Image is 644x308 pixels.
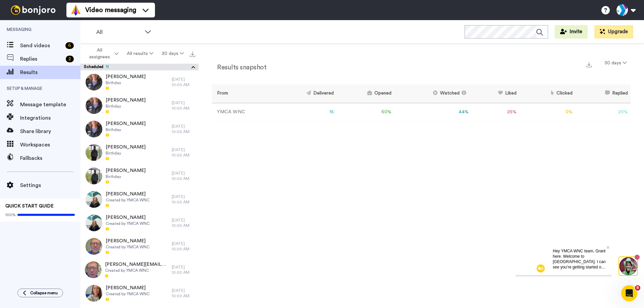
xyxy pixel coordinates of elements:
button: Upgrade [594,25,633,39]
span: Created by YMCA WNC [106,291,150,297]
span: Created by YMCA WNC [105,268,168,273]
th: Opened [336,84,394,103]
time: [DATE] 10:00 AM [172,265,190,274]
span: [PERSON_NAME] [106,238,150,244]
button: Export all results that match these filters now. [188,49,197,59]
button: Collapse menu [17,289,63,297]
span: Results [20,68,80,76]
a: [PERSON_NAME]Created by YMCA WNC[DATE] 10:00 AM [80,188,199,211]
span: Settings [20,181,80,189]
time: [DATE] 10:00 AM [172,218,190,228]
a: [PERSON_NAME]Created by YMCA WNC[DATE] 10:00 AM [80,282,199,305]
a: [PERSON_NAME]Created by YMCA WNC[DATE] 10:00 AM [80,211,199,235]
span: Birthday [106,150,146,156]
span: 8 [635,285,640,291]
div: 2 [66,56,74,62]
span: Workspaces [20,141,80,149]
img: 3183ab3e-59ed-45f6-af1c-10226f767056-1659068401.jpg [1,1,19,19]
span: Created by YMCA WNC [106,244,150,250]
img: vm-color.svg [70,5,81,15]
time: [DATE] 10:00 AM [172,148,190,157]
a: [PERSON_NAME][EMAIL_ADDRESS][DOMAIN_NAME]Created by YMCA WNC[DATE] 10:00 AM [80,258,199,282]
td: 60 % [336,103,394,121]
span: Hey YMCA WNC team, Grant here. Welcome to [GEOGRAPHIC_DATA]. I can see you’re getting started on ... [38,6,91,69]
a: [PERSON_NAME]Created by YMCA WNC[DATE] 10:00 AM [80,235,199,258]
button: Export a summary of each team member’s results that match this filter now. [584,59,594,69]
span: All assignees [86,47,113,60]
img: 05490b72-3cc4-45ef-8d90-6aa5ddc7c864-thumb.jpg [85,261,102,278]
th: Replied [575,84,631,103]
img: 0f62ddaf-9783-4855-8ab9-d1773bacd33a-thumb.jpg [86,191,102,208]
th: Liked [471,84,519,103]
span: [PERSON_NAME] [106,167,146,174]
time: [DATE] 10:00 AM [172,124,190,134]
span: 100% [5,212,16,218]
a: [PERSON_NAME]Birthday[DATE] 10:00 AM [80,70,199,94]
img: 9e565a44-3f8c-4a52-b55c-b67633dd0abe-thumb.jpg [86,285,102,302]
img: mute-white.svg [21,21,30,29]
time: [DATE] 10:00 AM [172,77,190,87]
span: Birthday [106,174,146,179]
span: All [96,28,141,36]
span: Fallbacks [20,154,80,162]
img: 0c28e3ff-395c-4025-a8af-c3ca4e1915c3-thumb.jpg [86,238,102,255]
td: YMCA WNC [212,103,273,121]
img: bj-logo-header-white.svg [8,5,58,15]
th: Watched [394,84,471,103]
a: [PERSON_NAME]Birthday[DATE] 10:00 AM [80,117,199,141]
h2: Results snapshot [212,64,266,71]
th: Clicked [519,84,575,103]
span: [PERSON_NAME] [106,285,150,291]
img: df7dd761-2818-4e21-b6d1-e6c749b9d69a-thumb.jpg [86,214,102,231]
time: [DATE] 10:00 AM [172,101,190,110]
button: Scheduled11 [84,64,199,71]
td: 0 % [519,103,575,121]
th: From [212,84,273,103]
td: 20 % [575,103,631,121]
time: [DATE] 10:00 AM [172,289,190,298]
a: [PERSON_NAME]Birthday[DATE] 10:00 AM [80,94,199,117]
span: Send videos [20,42,63,50]
img: c5d71e88-ab88-4c70-bc3c-582accb20374-thumb.jpg [86,97,102,114]
img: 77672817-e562-4d96-8ef5-22eec6e793e9-thumb.jpg [86,74,102,90]
span: [PERSON_NAME] [106,120,146,127]
span: Replies [20,55,63,63]
td: 44 % [394,103,471,121]
span: Collapse menu [30,290,58,296]
img: export.svg [190,52,195,57]
span: QUICK START GUIDE [5,204,54,208]
span: [PERSON_NAME] [106,191,150,197]
time: [DATE] 10:00 AM [172,171,190,181]
button: 30 days [600,57,631,69]
span: Share library [20,127,80,135]
span: [PERSON_NAME] [106,214,150,221]
time: [DATE] 10:00 AM [172,195,190,204]
th: Delivered [273,84,336,103]
div: 6 [65,42,74,49]
span: 11 [103,65,109,69]
iframe: Intercom live chat [621,285,637,301]
span: Birthday [106,80,146,85]
td: 15 [273,103,336,121]
span: Created by YMCA WNC [106,197,150,203]
time: [DATE] 10:00 AM [172,242,190,251]
span: [PERSON_NAME] [106,144,146,150]
a: [PERSON_NAME]Birthday[DATE] 10:00 AM [80,141,199,164]
span: Integrations [20,114,80,122]
img: export.svg [586,62,592,67]
span: [PERSON_NAME] [106,73,146,80]
img: 2025e12e-51f9-455d-ba4a-68eaeac4649b-thumb.jpg [86,168,102,184]
span: [PERSON_NAME][EMAIL_ADDRESS][DOMAIN_NAME] [105,261,168,268]
button: Invite [555,25,588,39]
span: Birthday [106,104,146,109]
img: 7f2e7870-bb18-456a-aeab-569140607dec-thumb.jpg [86,144,102,161]
span: Created by YMCA WNC [106,221,150,226]
td: 25 % [471,103,519,121]
button: All results [123,48,158,60]
span: Scheduled [84,65,109,69]
a: [PERSON_NAME]Birthday[DATE] 10:00 AM [80,164,199,188]
img: 2ef0dd04-9bb2-472c-bccb-9be790531c67-thumb.jpg [86,121,102,137]
span: [PERSON_NAME] [106,97,146,104]
span: Birthday [106,127,146,132]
